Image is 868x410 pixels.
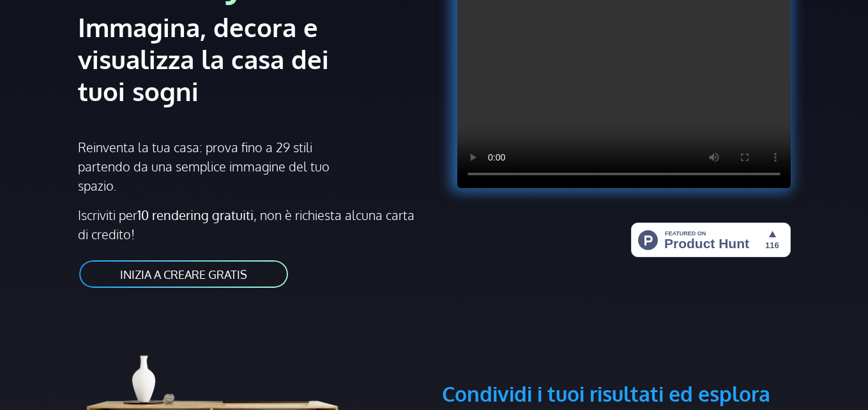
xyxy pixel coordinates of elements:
[137,207,254,223] font: 10 rendering gratuiti
[78,11,329,107] font: Immagina, decora e visualizza la casa dei tuoi sogni
[120,267,247,281] font: INIZIA A CREARE GRATIS
[78,259,289,289] a: INIZIA A CREARE GRATIS
[78,207,137,223] font: Iscriviti per
[631,223,791,257] img: HomeStyler AI - Interior Design semplificato: la casa dei tuoi sogni in un clic | Product Hunt
[78,139,330,194] font: Reinventa la tua casa: prova fino a 29 stili partendo da una semplice immagine del tuo spazio.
